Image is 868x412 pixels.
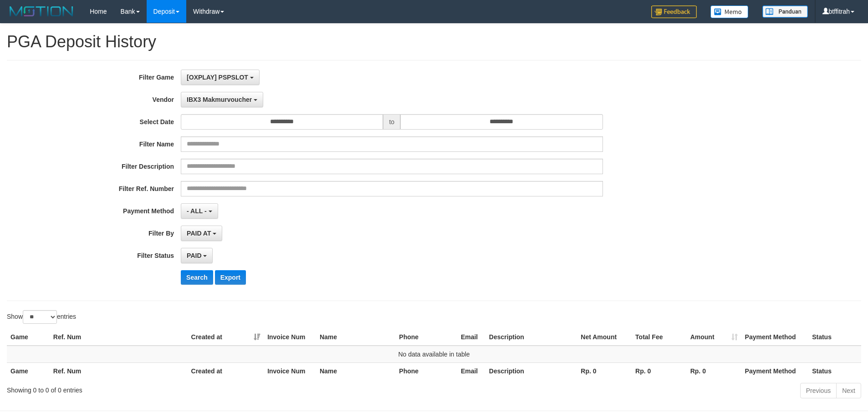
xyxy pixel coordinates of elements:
th: Name [316,362,395,379]
th: Rp. 0 [632,362,687,379]
select: Showentries [23,310,57,324]
a: Previous [800,383,837,398]
th: Rp. 0 [687,362,741,379]
th: Status [808,329,861,346]
th: Ref. Num [50,362,188,379]
th: Email [457,362,485,379]
button: Export [215,270,246,285]
img: Feedback.jpg [651,5,697,18]
th: Name [316,329,395,346]
th: Phone [395,362,457,379]
th: Game [7,362,50,379]
a: Next [836,383,861,398]
button: PAID AT [181,226,222,241]
th: Created at: activate to sort column ascending [188,329,264,346]
span: to [383,114,400,130]
span: PAID AT [187,230,211,237]
label: Show entries [7,310,76,324]
th: Payment Method [741,362,809,379]
th: Phone [395,329,457,346]
th: Description [485,362,577,379]
th: Rp. 0 [577,362,632,379]
button: PAID [181,248,213,263]
img: Button%20Memo.svg [710,5,749,18]
h1: PGA Deposit History [7,33,861,51]
th: Ref. Num [50,329,188,346]
th: Total Fee [632,329,687,346]
th: Game [7,329,50,346]
th: Invoice Num [264,329,316,346]
span: IBX3 Makmurvoucher [187,96,252,103]
button: IBX3 Makmurvoucher [181,92,263,107]
div: Showing 0 to 0 of 0 entries [7,382,355,395]
th: Invoice Num [264,362,316,379]
td: No data available in table [7,346,861,363]
img: panduan.png [762,5,808,18]
img: MOTION_logo.png [7,5,76,18]
th: Net Amount [577,329,632,346]
th: Payment Method [741,329,809,346]
th: Email [457,329,485,346]
th: Status [808,362,861,379]
button: - ALL - [181,203,218,219]
span: PAID [187,252,201,259]
button: [OXPLAY] PSPSLOT [181,70,260,85]
th: Amount: activate to sort column ascending [687,329,741,346]
button: Search [181,270,213,285]
th: Description [485,329,577,346]
span: - ALL - [187,207,207,215]
th: Created at [188,362,264,379]
span: [OXPLAY] PSPSLOT [187,74,248,81]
